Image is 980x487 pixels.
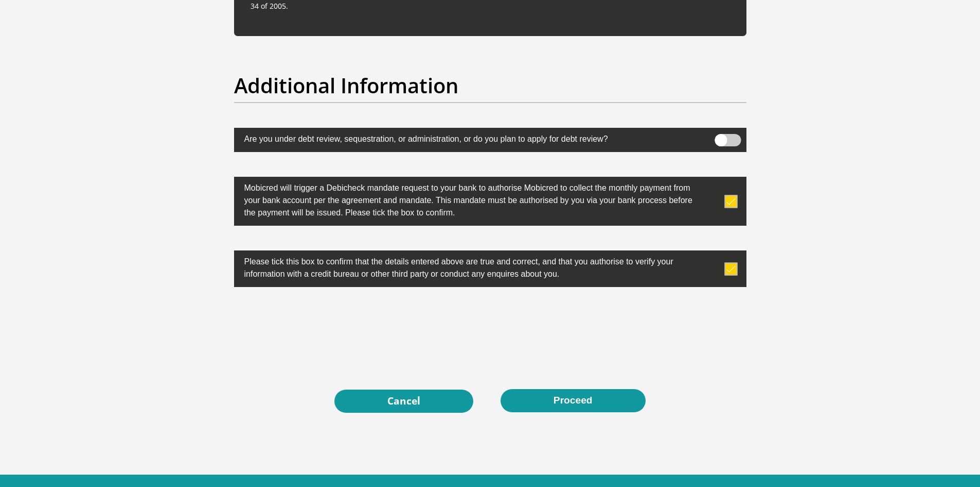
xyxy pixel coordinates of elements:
[334,390,473,413] a: Cancel
[234,128,695,148] label: Are you under debt review, sequestration, or administration, or do you plan to apply for debt rev...
[234,73,746,98] h2: Additional Information
[501,389,646,412] button: Proceed
[234,250,695,283] label: Please tick this box to confirm that the details entered above are true and correct, and that you...
[412,312,568,352] iframe: reCAPTCHA
[234,177,695,222] label: Mobicred will trigger a Debicheck mandate request to your bank to authorise Mobicred to collect t...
